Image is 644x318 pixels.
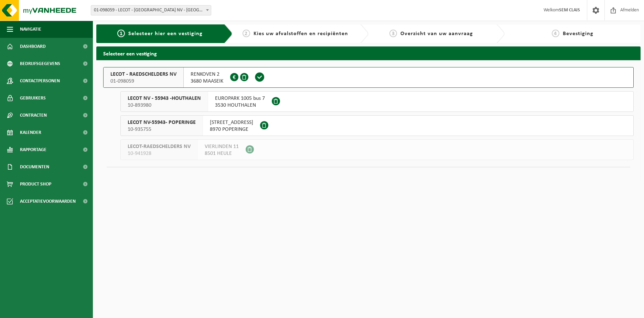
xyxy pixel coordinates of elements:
span: LECOT NV - 55943 -HOUTHALEN [128,95,201,102]
span: 01-098059 [110,78,176,85]
span: Rapportage [20,141,46,158]
span: VIERLINDEN 11 [205,143,239,150]
span: [STREET_ADDRESS] [210,119,253,126]
span: Overzicht van uw aanvraag [400,31,473,36]
span: LECOT-RAEDSCHELDERS NV [128,143,191,150]
span: 01-098059 - LECOT - RAEDSCHELDERS NV - MAASEIK [91,5,211,15]
span: 10-935755 [128,126,196,133]
span: 8501 HEULE [205,150,239,157]
span: 10-941928 [128,150,191,157]
span: 4 [552,30,559,37]
span: Contracten [20,107,47,124]
span: LECOT - RAEDSCHELDERS NV [110,71,176,78]
span: Kalender [20,124,41,141]
span: Kies uw afvalstoffen en recipiënten [254,31,348,36]
span: Gebruikers [20,89,46,107]
span: Bevestiging [563,31,593,36]
span: Acceptatievoorwaarden [20,193,76,210]
span: 8970 POPERINGE [210,126,253,133]
span: Documenten [20,158,49,176]
span: 2 [243,30,250,37]
span: LECOT NV-55943- POPERINGE [128,119,196,126]
span: RENKOVEN 2 [191,71,223,78]
strong: SEM CLAIS [559,8,580,13]
span: 3 [389,30,397,37]
span: 01-098059 - LECOT - RAEDSCHELDERS NV - MAASEIK [91,6,211,15]
span: Dashboard [20,38,46,55]
span: Contactpersonen [20,72,60,89]
button: LECOT - RAEDSCHELDERS NV 01-098059 RENKOVEN 23680 MAASEIK [103,67,634,88]
span: EUROPARK 1005 bus 7 [215,95,265,102]
button: LECOT NV-55943- POPERINGE 10-935755 [STREET_ADDRESS]8970 POPERINGE [120,115,634,136]
h2: Selecteer een vestiging [96,46,641,60]
span: Navigatie [20,21,41,38]
span: 1 [117,30,125,37]
span: 10-893980 [128,102,201,109]
span: Selecteer hier een vestiging [128,31,203,36]
span: Bedrijfsgegevens [20,55,60,72]
span: 3530 HOUTHALEN [215,102,265,109]
button: LECOT NV - 55943 -HOUTHALEN 10-893980 EUROPARK 1005 bus 73530 HOUTHALEN [120,91,634,112]
span: 3680 MAASEIK [191,78,223,85]
span: Product Shop [20,176,51,193]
